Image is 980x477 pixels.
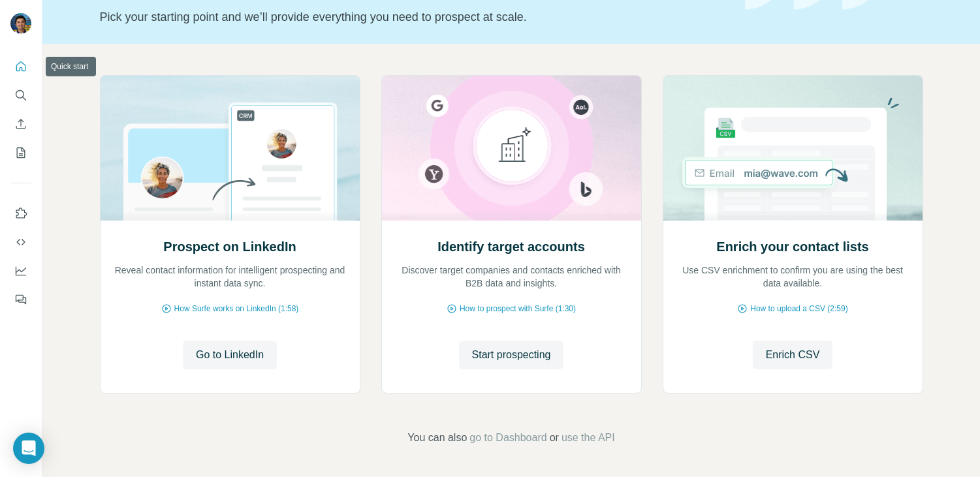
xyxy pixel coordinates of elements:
button: Use Surfe on LinkedIn [10,202,31,225]
button: Use Surfe API [10,230,31,254]
span: How to prospect with Surfe (1:30) [460,303,576,315]
img: Avatar [10,13,31,34]
span: Go to LinkedIn [196,347,264,363]
button: Enrich CSV [753,341,833,369]
span: You can also [407,430,467,446]
button: Go to LinkedIn [183,341,277,369]
button: Quick start [10,55,31,78]
button: Start prospecting [459,341,564,369]
p: Reveal contact information for intelligent prospecting and instant data sync. [114,264,347,290]
span: or [550,430,559,446]
button: Enrich CSV [10,112,31,136]
h2: Prospect on LinkedIn [163,238,296,256]
img: Prospect on LinkedIn [100,76,360,221]
button: go to Dashboard [469,430,546,446]
h2: Identify target accounts [437,238,585,256]
button: use the API [561,430,615,446]
h2: Enrich your contact lists [716,238,868,256]
p: Pick your starting point and we’ll provide everything you need to prospect at scale. [100,8,729,26]
span: How Surfe works on LinkedIn (1:58) [174,303,299,315]
button: Dashboard [10,259,31,283]
button: Search [10,84,31,107]
span: How to upload a CSV (2:59) [750,303,847,315]
div: Open Intercom Messenger [13,433,44,464]
img: Enrich your contact lists [663,76,923,221]
button: Feedback [10,288,31,311]
span: Start prospecting [472,347,551,363]
button: My lists [10,141,31,164]
p: Use CSV enrichment to confirm you are using the best data available. [676,264,909,290]
span: Enrich CSV [766,347,820,363]
p: Discover target companies and contacts enriched with B2B data and insights. [395,264,628,290]
img: Identify target accounts [381,76,642,221]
